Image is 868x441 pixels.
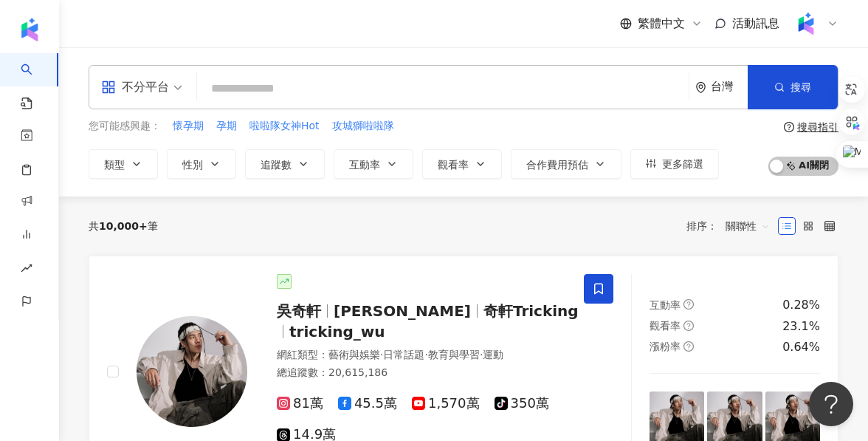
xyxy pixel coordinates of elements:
[277,302,321,320] span: 吳奇軒
[173,119,204,134] span: 懷孕期
[21,53,50,111] a: search
[797,121,838,133] div: 搜尋指引
[334,302,471,320] span: [PERSON_NAME]
[18,18,41,41] img: logo icon
[338,396,397,411] span: 45.5萬
[383,349,424,360] span: 日常話題
[809,382,853,426] iframe: Help Scout Beacon - Open
[89,149,158,179] button: 類型
[782,339,820,355] div: 0.64%
[638,16,685,32] span: 繁體中文
[89,119,161,134] span: 您可能感興趣：
[483,349,503,360] span: 運動
[349,159,380,171] span: 互動率
[683,299,694,310] span: question-circle
[89,220,158,232] div: 共 筆
[182,159,203,171] span: 性別
[480,349,483,360] span: ·
[380,349,383,360] span: ·
[245,149,325,179] button: 追蹤數
[104,159,125,171] span: 類型
[137,316,247,427] img: KOL Avatar
[683,321,694,331] span: question-circle
[424,349,427,360] span: ·
[686,214,778,238] div: 排序：
[21,253,32,287] span: rise
[331,118,395,134] button: 攻城獅啦啦隊
[495,396,549,411] span: 350萬
[784,122,794,132] span: question-circle
[332,119,394,134] span: 攻城獅啦啦隊
[711,81,748,93] div: 台灣
[438,159,469,171] span: 觀看率
[99,220,148,232] span: 10,000+
[334,149,413,179] button: 互動率
[422,149,502,179] button: 觀看率
[261,159,292,171] span: 追蹤數
[289,323,385,341] span: tricking_wu
[792,10,820,38] img: Kolr%20app%20icon%20%281%29.png
[277,396,323,411] span: 81萬
[526,159,588,171] span: 合作費用預估
[662,158,703,170] span: 更多篩選
[650,320,681,332] span: 觀看率
[277,366,588,380] div: 總追蹤數 ： 20,615,186
[650,341,681,352] span: 漲粉率
[412,396,480,411] span: 1,570萬
[216,119,237,134] span: 孕期
[167,149,236,179] button: 性別
[790,81,811,93] span: 搜尋
[683,341,694,352] span: question-circle
[328,349,380,360] span: 藝術與娛樂
[695,82,706,93] span: environment
[782,297,820,313] div: 0.28%
[101,80,116,95] span: appstore
[172,118,204,134] button: 懷孕期
[277,348,588,363] div: 網紅類型 ：
[249,119,320,134] span: 啦啦隊女神Hot
[428,349,480,360] span: 教育與學習
[726,214,770,238] span: 關聯性
[630,149,719,179] button: 更多篩選
[748,65,838,109] button: 搜尋
[216,118,238,134] button: 孕期
[650,299,681,311] span: 互動率
[249,118,320,134] button: 啦啦隊女神Hot
[511,149,621,179] button: 合作費用預估
[483,302,579,320] span: 奇軒Tricking
[101,75,169,99] div: 不分平台
[782,318,820,335] div: 23.1%
[732,16,779,30] span: 活動訊息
